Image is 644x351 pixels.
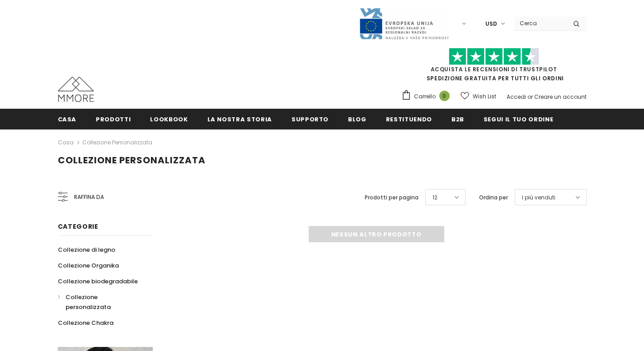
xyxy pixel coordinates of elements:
a: Carrello 0 [401,90,454,103]
a: supporto [291,109,329,129]
a: Acquista le recensioni di TrustPilot [431,65,557,73]
span: B2B [451,115,464,124]
span: Restituendo [386,115,432,124]
a: Collezione biodegradabile [58,273,138,289]
input: Search Site [514,17,566,30]
a: Collezione personalizzata [58,289,143,315]
a: B2B [451,109,464,129]
span: SPEDIZIONE GRATUITA PER TUTTI GLI ORDINI [401,52,587,82]
a: Casa [58,109,77,129]
a: Restituendo [386,109,432,129]
a: Collezione personalizzata [82,139,152,146]
label: Prodotti per pagina [365,193,418,202]
span: Collezione personalizzata [58,154,206,166]
span: Collezione Organika [58,261,119,270]
span: Prodotti [96,115,131,124]
a: Javni Razpis [359,19,449,27]
a: Accedi [507,93,526,101]
label: Ordina per [479,193,508,202]
span: La nostra storia [207,115,272,124]
a: Collezione Chakra [58,315,113,331]
span: Blog [348,115,367,124]
a: Casa [58,137,74,148]
a: Wish List [461,88,496,104]
a: Creare un account [534,93,587,101]
a: Collezione Organika [58,258,119,273]
img: Fidati di Pilot Stars [449,48,539,65]
span: USD [485,19,497,28]
img: Javni Razpis [359,7,449,40]
span: Categorie [58,222,99,231]
a: La nostra storia [207,109,272,129]
span: Lookbook [150,115,188,124]
span: Collezione Chakra [58,319,113,327]
a: Lookbook [150,109,188,129]
span: Segui il tuo ordine [484,115,553,124]
span: Casa [58,115,77,124]
span: Collezione personalizzata [66,293,111,311]
img: Casi MMORE [58,77,94,102]
span: supporto [291,115,329,124]
span: Collezione di legno [58,245,115,254]
a: Segui il tuo ordine [484,109,553,129]
span: Carrello [414,92,436,101]
a: Prodotti [96,109,131,129]
a: Blog [348,109,367,129]
span: 12 [432,193,437,202]
span: Collezione biodegradabile [58,277,138,286]
span: Raffina da [74,192,104,202]
a: Collezione di legno [58,242,115,258]
span: I più venduti [522,193,555,202]
span: Wish List [473,92,496,101]
span: 0 [439,91,450,101]
span: or [527,93,533,101]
